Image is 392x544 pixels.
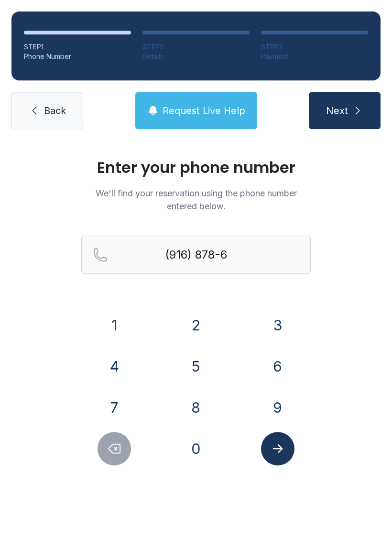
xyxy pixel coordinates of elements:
button: 9 [261,391,294,424]
button: 2 [179,308,213,342]
button: 4 [98,350,131,383]
button: 8 [179,391,213,424]
button: 1 [98,308,131,342]
div: STEP 2 [142,42,250,52]
span: Request Live Help [163,104,245,117]
div: Phone Number [24,52,131,61]
button: Submit lookup form [261,432,294,465]
p: We'll find your reservation using the phone number entered below. [81,187,311,213]
span: Back [44,104,66,117]
button: 0 [179,432,213,465]
span: Next [326,104,348,117]
div: STEP 3 [261,42,368,52]
div: STEP 1 [24,42,131,52]
h1: Enter your phone number [81,160,311,175]
button: 7 [98,391,131,424]
button: 6 [261,350,294,383]
button: 3 [261,308,294,342]
button: 5 [179,350,213,383]
button: Delete number [98,432,131,465]
input: Reservation phone number [81,236,311,274]
div: Payment [261,52,368,61]
div: Details [142,52,250,61]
